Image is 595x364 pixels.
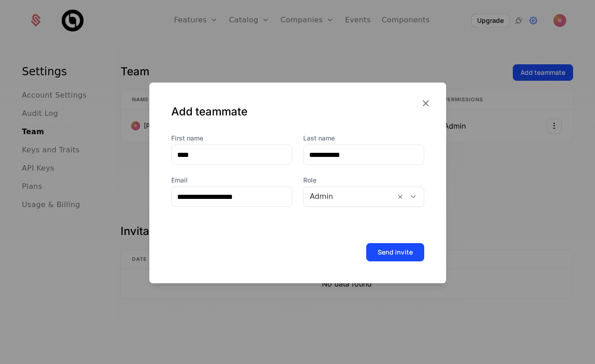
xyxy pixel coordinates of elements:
[171,134,292,143] label: First name
[171,104,424,119] div: Add teammate
[171,176,292,185] label: Email
[366,243,424,261] button: Send invite
[303,176,424,185] span: Role
[303,134,424,143] label: Last name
